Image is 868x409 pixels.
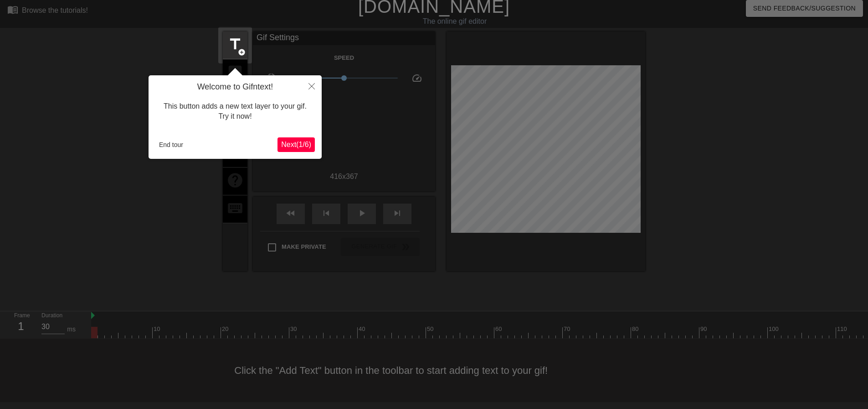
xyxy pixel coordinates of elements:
h4: Welcome to Gifntext! [155,82,315,92]
button: End tour [155,138,187,152]
button: Next [277,137,315,152]
div: This button adds a new text layer to your gif. Try it now! [155,92,315,131]
button: Close [302,75,322,96]
span: Next ( 1 / 6 ) [281,141,311,148]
